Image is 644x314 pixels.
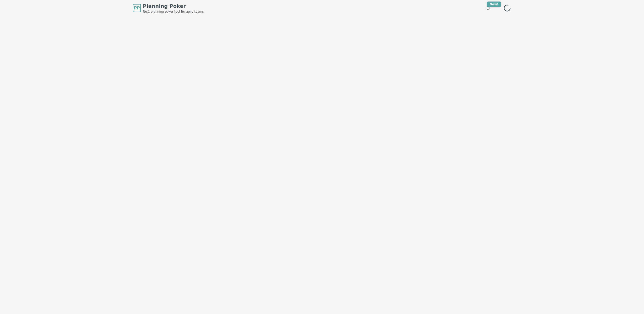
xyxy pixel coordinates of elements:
span: Planning Poker [143,3,204,10]
div: New! [487,2,501,7]
span: PP [134,5,140,11]
span: No.1 planning poker tool for agile teams [143,10,204,14]
a: PPPlanning PokerNo.1 planning poker tool for agile teams [133,3,204,14]
button: New! [484,4,493,13]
